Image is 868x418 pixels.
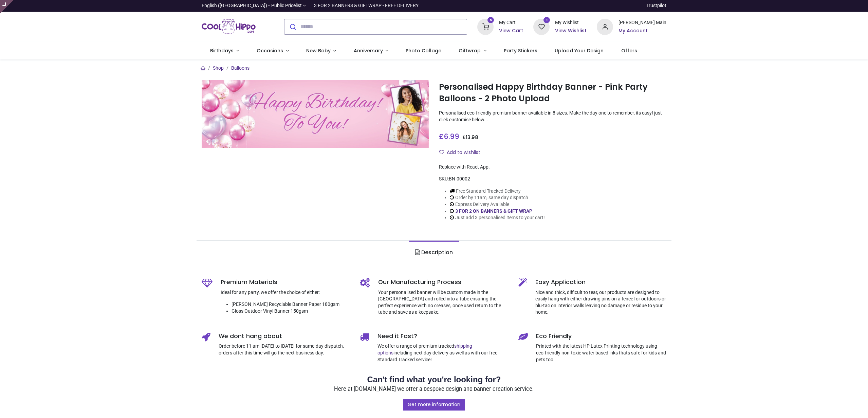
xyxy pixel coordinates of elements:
h5: Our Manufacturing Process [378,278,508,286]
span: 13.98 [466,134,478,141]
li: Free Standard Tracked Delivery [450,188,545,195]
span: £ [462,134,478,141]
h5: Premium Materials [221,278,350,286]
p: Order before 11 am [DATE] to [DATE] for same-day dispatch, orders after this time will go the nex... [219,343,350,356]
h5: We dont hang about [219,332,350,341]
a: Shop [213,65,224,71]
a: Balloons [231,65,250,71]
span: £ [439,132,459,141]
p: Ideal for any party, we offer the choice of either: [221,289,350,296]
span: BN-00002 [449,176,470,181]
span: Public Pricelist [271,2,302,9]
a: Giftwrap [450,42,495,60]
li: Order by 11am, same day dispatch [450,194,545,201]
h2: Can't find what you're looking for? [202,374,667,385]
sup: 5 [487,17,494,23]
p: Your personalised banner will be custom made in the [GEOGRAPHIC_DATA] and rolled into a tube ensu... [378,289,508,316]
img: Cool Hippo [202,17,256,36]
div: [PERSON_NAME] Main [618,19,666,26]
a: Get more information [403,399,465,411]
a: View Wishlist [555,28,587,34]
span: Upload Your Design [555,47,604,54]
span: Party Stickers [504,47,537,54]
h5: Eco Friendly [536,332,667,341]
li: Express Delivery Available [450,201,545,208]
a: Birthdays [202,42,248,60]
a: Anniversary [345,42,397,60]
p: Here at [DOMAIN_NAME] we offer a bespoke design and banner creation service. [202,385,667,393]
p: Printed with the latest HP Latex Printing technology using eco-friendly non-toxic water based ink... [536,343,667,363]
span: Offers [621,47,637,54]
a: 3 FOR 2 ON BANNERS & GIFT WRAP [455,208,532,214]
a: Occasions [248,42,297,60]
p: Personalised eco-friendly premium banner available in 8 sizes. Make the day one to remember, its ... [439,110,666,123]
i: Add to wishlist [439,150,444,155]
span: Occasions [257,47,283,54]
img: Personalised Happy Birthday Banner - Pink Party Balloons - 2 Photo Upload [202,80,429,148]
span: New Baby [306,47,331,54]
div: Replace with React App. [439,164,666,171]
p: We offer a range of premium tracked including next day delivery as well as with our free Standard... [377,343,508,363]
div: My Wishlist [555,19,587,26]
span: 6.99 [444,132,459,141]
span: Anniversary [354,47,383,54]
li: Just add 3 personalised items to your cart! [450,214,545,221]
button: Submit [284,19,300,34]
li: Gloss Outdoor Vinyl Banner 150gsm [232,308,350,315]
div: SKU: [439,176,666,182]
span: Photo Collage [406,47,441,54]
div: 3 FOR 2 BANNERS & GIFTWRAP - FREE DELIVERY [314,2,419,9]
h5: Easy Application [535,278,667,286]
li: [PERSON_NAME] Recyclable Banner Paper 180gsm [232,301,350,308]
a: Logo of Cool Hippo [202,17,256,36]
sup: 1 [543,17,550,23]
h5: Need it Fast? [377,332,508,341]
a: 1 [533,23,550,29]
a: English ([GEOGRAPHIC_DATA]) •Public Pricelist [202,2,306,9]
a: Description [409,241,459,264]
span: Giftwrap [459,47,481,54]
p: Nice and thick, difficult to tear, our products are designed to easily hang with either drawing p... [535,289,667,316]
h1: Personalised Happy Birthday Banner - Pink Party Balloons - 2 Photo Upload [439,81,666,105]
button: Add to wishlistAdd to wishlist [439,147,486,158]
div: My Cart [499,19,523,26]
a: My Account [618,28,666,34]
a: View Cart [499,28,523,34]
a: New Baby [297,42,345,60]
span: Birthdays [210,47,234,54]
a: 5 [477,23,494,29]
a: Trustpilot [646,2,666,9]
